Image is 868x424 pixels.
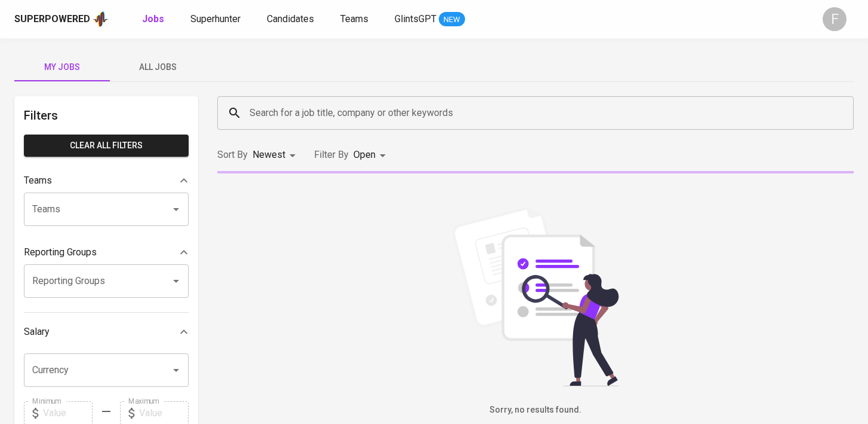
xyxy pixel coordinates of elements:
[267,12,316,27] a: Candidates
[93,10,109,28] img: app logo
[14,10,109,28] a: Superpoweredapp logo
[24,240,189,264] div: Reporting Groups
[117,60,198,75] span: All Jobs
[24,173,52,188] p: Teams
[395,12,465,27] a: GlintsGPT NEW
[353,144,390,166] div: Open
[142,13,164,25] b: Jobs
[168,201,184,218] button: Open
[190,12,243,27] a: Superhunter
[267,13,314,25] span: Candidates
[14,13,90,26] div: Superpowered
[24,169,189,193] div: Teams
[24,135,189,157] button: Clear All filters
[253,148,285,162] p: Newest
[33,138,179,153] span: Clear All filters
[217,404,854,417] h6: Sorry, no results found.
[24,106,189,125] h6: Filters
[253,144,300,166] div: Newest
[395,13,436,25] span: GlintsGPT
[353,149,375,160] span: Open
[24,325,50,339] p: Salary
[142,12,167,27] a: Jobs
[21,60,103,75] span: My Jobs
[24,320,189,344] div: Salary
[168,362,184,379] button: Open
[24,245,97,260] p: Reporting Groups
[439,14,465,26] span: NEW
[190,13,241,25] span: Superhunter
[446,207,625,386] img: file_searching.svg
[340,12,371,27] a: Teams
[217,148,248,162] p: Sort By
[168,273,184,289] button: Open
[340,13,368,25] span: Teams
[314,148,349,162] p: Filter By
[823,7,847,31] div: F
